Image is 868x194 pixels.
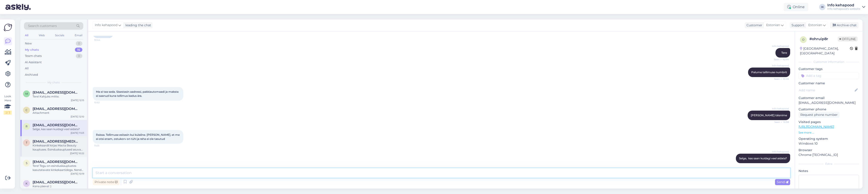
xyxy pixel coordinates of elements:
[33,184,84,188] div: Kena päeva! :)
[33,127,84,131] div: Selge, kas saan kuidagi veel aidata?
[4,111,12,115] div: 2 / 3
[71,99,84,102] div: [DATE] 12:15
[772,44,789,48] span: Info kehapood
[799,162,859,166] div: Extra
[772,120,789,124] span: Seen ✓ 10:58
[772,64,789,67] span: Info kehapood
[25,92,28,95] span: m
[25,48,39,52] div: My chats
[25,41,32,46] div: New
[96,133,180,141] span: Raissa. Tellimuse esitasin kui külaline. [PERSON_NAME], et me ei otsi enam, ostukorv on tühi ja r...
[751,70,787,74] span: Palume tellimuse numbrit
[799,120,859,124] p: Visited pages
[745,23,762,28] div: Customer
[26,125,28,128] span: r
[24,32,29,38] div: All
[71,131,84,135] div: [DATE] 11:03
[25,60,42,65] div: AI Assistant
[33,180,80,184] span: kerli.oidsalu@gmail.com
[33,107,80,111] span: cessuke13@hotmail.com
[799,136,859,141] p: Operating system
[26,161,27,165] span: s
[777,180,788,184] span: Send
[799,131,859,135] p: See more ...
[26,182,28,185] span: k
[25,73,38,77] div: Archived
[781,51,787,54] span: Tere
[808,23,822,28] span: Estonian
[739,157,787,160] span: Selge, kas saan kuidagi veel aidata?
[819,4,825,10] div: IK
[70,152,84,155] div: [DATE] 10:22
[766,23,780,28] span: Estonian
[71,115,84,118] div: [DATE] 12:10
[790,23,804,28] div: Support
[93,179,119,185] div: Private note
[799,107,859,112] p: Customer phone
[4,23,12,32] img: Askly Logo
[26,141,27,144] span: t
[33,143,84,152] div: Kinkekaardil kirjas Macta Beauty kaupluses. Esinduskauplused asuvad [GEOGRAPHIC_DATA] [GEOGRAPHIC...
[94,101,111,104] span: 10:52
[802,38,804,41] span: o
[809,36,838,42] div: # ohruip8r
[772,77,789,81] span: Seen ✓ 10:45
[54,32,65,38] div: Socials
[28,24,57,28] span: Search customers
[827,7,860,11] div: Info kehapood's website
[48,80,60,85] span: My chats
[33,139,80,143] span: terje@avita.ee
[33,95,84,99] div: Tere! Kahjuks mitte.
[25,66,29,71] div: All
[799,153,859,157] p: Chrome [TECHNICAL_ID]
[75,48,82,52] div: 15
[784,3,808,11] div: Online
[799,148,859,153] p: Browser
[827,3,865,11] a: Info kehapoodInfo kehapood's website
[799,125,834,129] a: [URL][DOMAIN_NAME]
[772,58,789,61] span: Seen ✓ 10:44
[70,188,84,192] div: [DATE] 14:34
[33,164,84,172] div: Tere! Tegu on esinduskauplustes kasutatavate kinkekaartidega. Nende kahjuks ei saa e-poes tasuda.
[799,81,859,86] p: Customer name
[33,160,80,164] span: sandrateesaar33@gmail.com
[800,46,850,56] div: [GEOGRAPHIC_DATA], [GEOGRAPHIC_DATA]
[4,94,12,115] div: Look Here
[38,32,46,38] div: Web
[838,36,858,41] span: Offline
[799,60,859,64] div: Customer information
[33,123,80,127] span: raissakrimelte@mail.ee
[76,54,82,58] div: 0
[76,41,82,46] div: 0
[94,38,111,42] span: 10:44
[799,88,854,93] input: Add name
[827,3,860,7] div: Info kehapood
[799,112,839,118] div: Request phone number
[799,72,859,79] input: Add a tag
[33,111,84,115] div: Attachment
[25,54,42,58] div: Team chats
[799,141,859,146] p: Windows 10
[95,23,117,28] span: Info kehapood
[33,90,80,95] span: maarika.pill@gmail.com
[830,22,858,28] div: Archive chat
[799,169,859,173] p: Notes
[799,96,859,100] p: Customer email
[71,172,84,175] div: [DATE] 10:19
[772,150,789,153] span: Info kehapood
[26,108,28,112] span: c
[799,100,859,105] p: [EMAIL_ADDRESS][DOMAIN_NAME]
[94,144,111,147] span: 11:03
[751,114,787,117] span: [PERSON_NAME] täisnime
[772,163,789,167] span: 12:15
[74,32,83,38] div: Email
[772,107,789,110] span: Info kehapood
[799,67,859,71] p: Customer tags
[96,90,179,97] span: Ma ei tea seda. Sisestasin aadressi, pakkiautomaadi ja maksta ei saanud kuna tellimus kadus ära.
[124,23,151,28] div: leading the chat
